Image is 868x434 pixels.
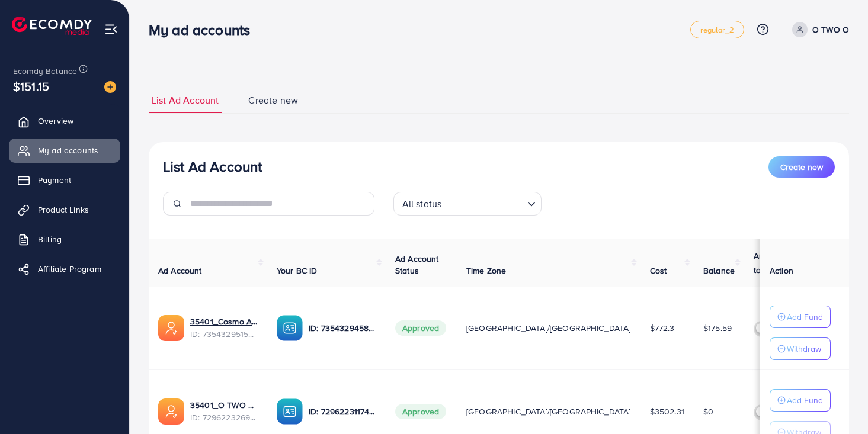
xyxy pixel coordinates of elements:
img: ic-ba-acc.ded83a64.svg [277,315,303,341]
p: O TWO O [812,22,849,37]
span: [GEOGRAPHIC_DATA]/[GEOGRAPHIC_DATA] [466,406,631,417]
a: Product Links [9,198,120,221]
img: ic-ba-acc.ded83a64.svg [277,398,303,425]
p: Add Fund [787,310,823,324]
img: ic-ads-acc.e4c84228.svg [158,315,184,341]
span: Approved [395,320,446,336]
span: Product Links [38,204,89,216]
iframe: Chat [818,381,859,425]
span: $3502.31 [650,406,684,417]
span: $772.3 [650,322,675,334]
span: ID: 7354329515798675472 [190,328,258,340]
a: O TWO O [787,22,849,37]
span: Balance [703,265,735,277]
span: Create new [780,161,823,173]
span: My ad accounts [38,144,98,156]
span: Create new [248,94,298,107]
h3: List Ad Account [163,158,262,175]
a: Payment [9,168,120,192]
span: List Ad Account [152,94,219,107]
button: Create new [768,156,835,178]
span: $151.15 [13,78,49,95]
a: My ad accounts [9,139,120,162]
span: $0 [703,406,713,417]
p: Withdraw [787,342,821,356]
span: Ad Account Status [395,253,439,277]
span: Ecomdy Balance [13,65,77,77]
span: ID: 7296223269223563266 [190,412,258,423]
span: Your BC ID [277,265,318,277]
img: ic-ads-acc.e4c84228.svg [158,398,184,425]
span: Affiliate Program [38,263,101,275]
span: Time Zone [466,265,506,277]
a: Affiliate Program [9,257,120,281]
a: Overview [9,109,120,133]
span: regular_2 [700,26,734,34]
a: 35401_Cosmo Arabia_1712313295997 [190,316,258,327]
span: Action [770,265,793,277]
div: Search for option [393,192,542,216]
img: image [104,81,116,93]
a: Billing [9,227,120,251]
span: All status [400,195,444,213]
button: Add Fund [770,389,831,412]
span: Payment [38,174,71,186]
button: Add Fund [770,306,831,328]
a: regular_2 [690,21,744,38]
a: 35401_O TWO O GULF_1698784397995 [190,399,258,411]
p: Add Fund [787,393,823,407]
input: Search for option [445,193,522,213]
span: Ad Account [158,265,202,277]
p: ID: 7354329458649743361 [309,321,376,335]
div: <span class='underline'>35401_O TWO O GULF_1698784397995</span></br>7296223269223563266 [190,399,258,423]
span: $175.59 [703,322,732,334]
span: Billing [38,233,62,245]
button: Withdraw [770,337,831,360]
p: ID: 7296223117452771329 [309,404,376,419]
span: Overview [38,115,73,127]
span: [GEOGRAPHIC_DATA]/[GEOGRAPHIC_DATA] [466,322,631,334]
h3: My ad accounts [149,21,260,38]
span: Approved [395,404,446,419]
div: <span class='underline'>35401_Cosmo Arabia_1712313295997</span></br>7354329515798675472 [190,316,258,340]
img: menu [104,22,118,36]
img: logo [12,17,92,35]
span: Cost [650,265,667,277]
